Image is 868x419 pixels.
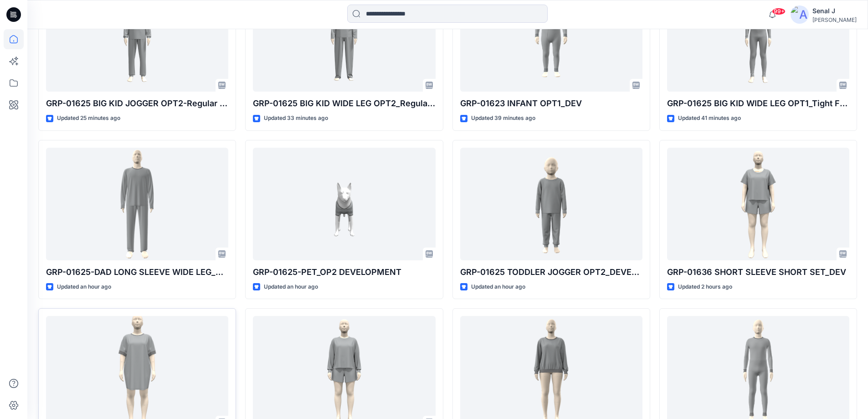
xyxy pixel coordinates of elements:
a: GRP-01625 TODDLER JOGGER OPT2_DEVELOPMENT [460,148,642,260]
p: GRP-01623 INFANT OPT1_DEV [460,97,642,110]
p: Updated 39 minutes ago [471,114,535,123]
p: GRP-01625 BIG KID WIDE LEG OPT2_Regular Fit [253,97,435,110]
a: GRP-01636 SHORT SLEEVE SHORT SET_DEV [667,148,849,260]
a: GRP-01625-DAD LONG SLEEVE WIDE LEG_DEVELOPMENT [46,148,228,260]
p: Updated 33 minutes ago [264,114,328,123]
p: GRP-01625 BIG KID JOGGER OPT2-Regular Fit_DEVELOPMENT [46,97,228,110]
p: Updated an hour ago [57,282,111,292]
p: Updated 41 minutes ago [678,114,741,123]
p: GRP-01625-DAD LONG SLEEVE WIDE LEG_DEVELOPMENT [46,266,228,279]
p: Updated an hour ago [471,282,525,292]
p: Updated 2 hours ago [678,282,732,292]
p: Updated an hour ago [264,282,318,292]
p: GRP-01625-PET_OP2 DEVELOPMENT [253,266,435,279]
span: 99+ [772,8,786,15]
p: GRP-01636 SHORT SLEEVE SHORT SET_DEV [667,266,849,279]
img: avatar [791,5,809,24]
a: GRP-01625-PET_OP2 DEVELOPMENT [253,148,435,260]
p: GRP-01625 BIG KID WIDE LEG OPT1_Tight Fit_DEVELOPMENT [667,97,849,110]
div: Senal J [812,5,857,16]
p: Updated 25 minutes ago [57,114,120,123]
p: GRP-01625 TODDLER JOGGER OPT2_DEVELOPMENT [460,266,642,279]
div: [PERSON_NAME] [812,16,857,23]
